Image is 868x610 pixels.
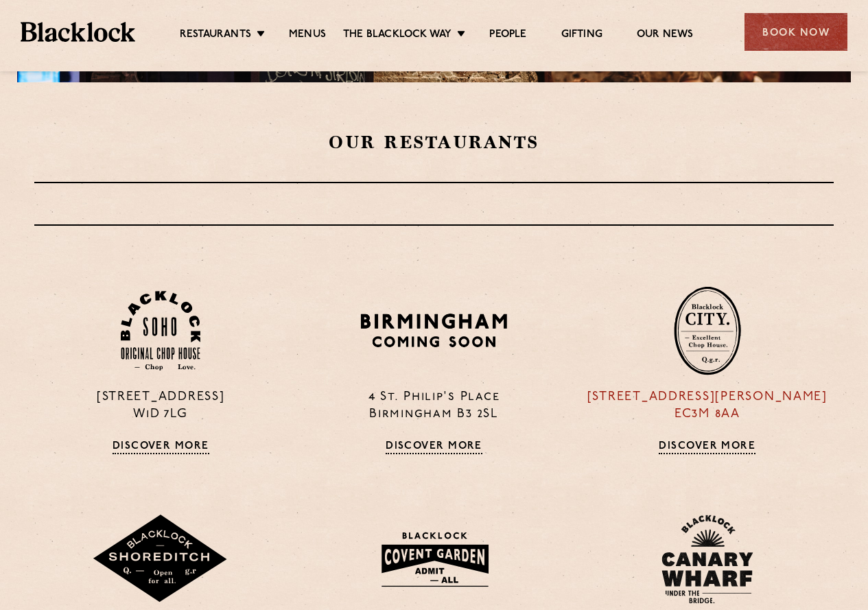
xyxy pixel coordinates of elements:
[661,515,753,604] img: BL_CW_Logo_Website.svg
[489,28,526,43] a: People
[581,389,834,423] p: [STREET_ADDRESS][PERSON_NAME] EC3M 8AA
[289,28,326,43] a: Menus
[121,291,200,371] img: Soho-stamp-default.svg
[358,309,510,352] img: BIRMINGHAM-P22_-e1747915156957.png
[368,524,500,595] img: BLA_1470_CoventGarden_Website_Solid.svg
[307,389,560,423] p: 4 St. Philip's Place Birmingham B3 2SL
[21,22,135,41] img: BL_Textured_Logo-footer-cropped.svg
[343,28,451,43] a: The Blacklock Way
[674,286,741,375] img: City-stamp-default.svg
[78,130,791,154] h2: Our Restaurants
[744,13,847,51] div: Book Now
[92,515,229,604] img: Shoreditch-stamp-v2-default.svg
[386,441,482,454] a: Discover More
[637,28,694,43] a: Our News
[659,441,755,454] a: Discover More
[34,389,287,423] p: [STREET_ADDRESS] W1D 7LG
[561,28,602,43] a: Gifting
[180,28,251,43] a: Restaurants
[113,441,209,454] a: Discover More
